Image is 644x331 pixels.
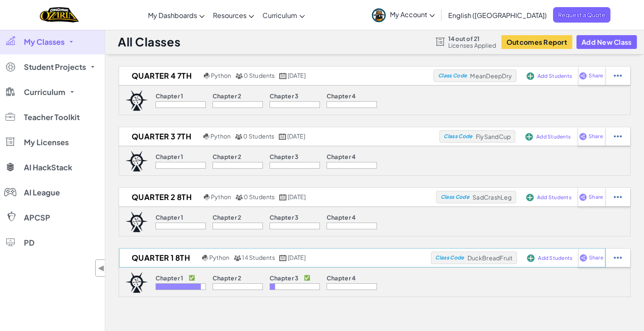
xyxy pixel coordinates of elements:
[614,193,622,201] img: IconStudentEllipsis.svg
[579,72,587,80] img: IconShare_Purple.svg
[327,92,356,99] p: Chapter 4
[536,134,571,139] span: Add Students
[372,8,386,22] img: avatar
[119,130,439,143] a: Quarter 3 7th Python 0 Students [DATE]
[211,72,231,79] span: Python
[156,153,184,160] p: Chapter 1
[40,6,79,23] img: Home
[119,69,434,82] a: Quarter 4 7th Python 0 Students [DATE]
[304,275,310,281] p: ✅
[40,6,79,23] a: Ozaria by CodeCombat logo
[24,139,69,146] span: My Licenses
[476,133,511,140] span: FlySandCup
[288,72,306,79] span: [DATE]
[448,11,547,20] span: English ([GEOGRAPHIC_DATA])
[213,214,241,221] p: Chapter 2
[538,74,572,79] span: Add Students
[444,4,551,26] a: English ([GEOGRAPHIC_DATA])
[579,254,587,262] img: IconShare_Purple.svg
[125,151,148,172] img: logo
[119,251,431,264] a: Quarter 1 8th Python 14 Students [DATE]
[525,133,533,141] img: IconAddStudents.svg
[258,4,309,26] a: Curriculum
[156,214,184,221] p: Chapter 1
[156,275,184,281] p: Chapter 1
[526,194,534,201] img: IconAddStudents.svg
[234,255,241,261] img: MultipleUsers.png
[327,275,356,281] p: Chapter 4
[24,88,65,96] span: Curriculum
[118,34,180,50] h1: All Classes
[279,194,287,200] img: calendar.svg
[204,73,210,79] img: python.png
[202,255,208,261] img: python.png
[327,214,356,221] p: Chapter 4
[270,153,299,160] p: Chapter 3
[24,164,72,171] span: AI HackStack
[125,90,148,111] img: logo
[119,69,202,82] h2: Quarter 4 7th
[242,254,275,261] span: 14 Students
[614,254,622,262] img: IconStudentEllipsis.svg
[98,262,105,274] span: ◀
[125,272,148,293] img: logo
[24,38,65,46] span: My Classes
[438,73,467,78] span: Class Code
[270,92,299,99] p: Chapter 3
[288,193,306,200] span: [DATE]
[210,132,231,140] span: Python
[203,133,210,140] img: python.png
[435,255,464,260] span: Class Code
[270,275,299,281] p: Chapter 3
[189,275,195,281] p: ✅
[262,11,297,20] span: Curriculum
[211,193,231,200] span: Python
[204,194,210,200] img: python.png
[614,133,622,140] img: IconStudentEllipsis.svg
[448,42,496,49] span: Licenses Applied
[156,92,184,99] p: Chapter 1
[244,193,275,200] span: 0 Students
[553,7,610,23] span: Request a Quote
[279,73,287,79] img: calendar.svg
[287,132,305,140] span: [DATE]
[467,254,513,262] span: DuckBreadFruit
[538,256,572,261] span: Add Students
[235,73,243,79] img: MultipleUsers.png
[537,195,571,200] span: Add Students
[473,193,512,201] span: SadCrashLeg
[441,195,469,200] span: Class Code
[589,73,603,78] span: Share
[148,11,197,20] span: My Dashboards
[527,72,534,80] img: IconAddStudents.svg
[279,255,287,261] img: calendar.svg
[527,254,535,262] img: IconAddStudents.svg
[390,10,435,19] span: My Account
[589,134,603,139] span: Share
[213,92,241,99] p: Chapter 2
[213,275,241,281] p: Chapter 2
[119,191,202,203] h2: Quarter 2 8th
[576,35,637,49] button: Add New Class
[119,191,436,203] a: Quarter 2 8th Python 0 Students [DATE]
[368,2,439,28] a: My Account
[244,72,275,79] span: 0 Students
[288,254,306,261] span: [DATE]
[213,11,247,20] span: Resources
[448,35,496,42] span: 14 out of 21
[119,251,200,264] h2: Quarter 1 8th
[209,254,229,261] span: Python
[579,133,587,140] img: IconShare_Purple.svg
[24,189,60,196] span: AI League
[24,63,86,71] span: Student Projects
[243,132,274,140] span: 0 Students
[589,255,603,260] span: Share
[579,193,587,201] img: IconShare_Purple.svg
[213,153,241,160] p: Chapter 2
[501,35,572,49] button: Outcomes Report
[444,134,472,139] span: Class Code
[144,4,209,26] a: My Dashboards
[327,153,356,160] p: Chapter 4
[119,130,201,143] h2: Quarter 3 7th
[235,133,242,140] img: MultipleUsers.png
